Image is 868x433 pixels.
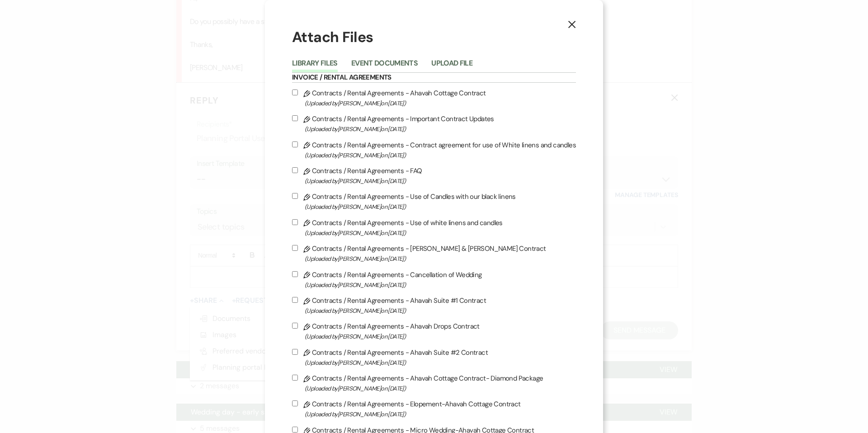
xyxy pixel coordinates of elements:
label: Contracts / Rental Agreements - Cancellation of Wedding [292,269,576,290]
label: Contracts / Rental Agreements - Ahavah Cottage Contract [292,87,576,108]
span: (Uploaded by [PERSON_NAME] on [DATE] ) [305,202,576,212]
input: Contracts / Rental Agreements - Ahavah Cottage Contract(Uploaded by[PERSON_NAME]on [DATE]) [292,89,298,95]
span: (Uploaded by [PERSON_NAME] on [DATE] ) [305,176,576,186]
h6: Invoice / Rental Agreements [292,73,576,83]
label: Contracts / Rental Agreements - Ahavah Suite #2 Contract [292,347,576,368]
input: Contracts / Rental Agreements - Elopement-Ahavah Cottage Contract(Uploaded by[PERSON_NAME]on [DATE]) [292,400,298,406]
input: Contracts / Rental Agreements - Cancellation of Wedding(Uploaded by[PERSON_NAME]on [DATE]) [292,271,298,277]
input: Contracts / Rental Agreements - FAQ(Uploaded by[PERSON_NAME]on [DATE]) [292,167,298,173]
span: (Uploaded by [PERSON_NAME] on [DATE] ) [305,254,576,264]
input: Contracts / Rental Agreements - Use of white linens and candles(Uploaded by[PERSON_NAME]on [DATE]) [292,219,298,225]
button: Upload File [431,60,472,72]
span: (Uploaded by [PERSON_NAME] on [DATE] ) [305,98,576,108]
span: (Uploaded by [PERSON_NAME] on [DATE] ) [305,124,576,134]
label: Contracts / Rental Agreements - Ahavah Drops Contract [292,320,576,342]
span: (Uploaded by [PERSON_NAME] on [DATE] ) [305,306,576,316]
label: Contracts / Rental Agreements - Ahavah Suite #1 Contract [292,295,576,316]
input: Contracts / Rental Agreements - Micro Wedding-Ahavah Cottage Contract(Uploaded by[PERSON_NAME]on ... [292,427,298,433]
span: (Uploaded by [PERSON_NAME] on [DATE] ) [305,358,576,368]
label: Contracts / Rental Agreements - Use of white linens and candles [292,217,576,238]
label: Contracts / Rental Agreements - Use of Candles with our black linens [292,191,576,212]
h1: Attach Files [292,27,576,47]
label: Contracts / Rental Agreements - [PERSON_NAME] & [PERSON_NAME] Contract [292,243,576,264]
button: Event Documents [351,60,418,72]
input: Contracts / Rental Agreements - Contract agreement for use of White linens and candles(Uploaded b... [292,141,298,147]
label: Contracts / Rental Agreements - Important Contract Updates [292,113,576,134]
label: Contracts / Rental Agreements - FAQ [292,165,576,186]
span: (Uploaded by [PERSON_NAME] on [DATE] ) [305,383,576,394]
span: (Uploaded by [PERSON_NAME] on [DATE] ) [305,228,576,238]
input: Contracts / Rental Agreements - Ahavah Suite #2 Contract(Uploaded by[PERSON_NAME]on [DATE]) [292,349,298,355]
label: Contracts / Rental Agreements - Elopement-Ahavah Cottage Contract [292,398,576,419]
span: (Uploaded by [PERSON_NAME] on [DATE] ) [305,331,576,342]
span: (Uploaded by [PERSON_NAME] on [DATE] ) [305,150,576,160]
span: (Uploaded by [PERSON_NAME] on [DATE] ) [305,409,576,419]
input: Contracts / Rental Agreements - Ahavah Cottage Contract- Diamond Package(Uploaded by[PERSON_NAME]... [292,375,298,381]
button: Library Files [292,60,338,72]
input: Contracts / Rental Agreements - [PERSON_NAME] & [PERSON_NAME] Contract(Uploaded by[PERSON_NAME]on... [292,245,298,251]
label: Contracts / Rental Agreements - Ahavah Cottage Contract- Diamond Package [292,372,576,394]
input: Contracts / Rental Agreements - Ahavah Suite #1 Contract(Uploaded by[PERSON_NAME]on [DATE]) [292,297,298,303]
input: Contracts / Rental Agreements - Use of Candles with our black linens(Uploaded by[PERSON_NAME]on [... [292,193,298,199]
input: Contracts / Rental Agreements - Important Contract Updates(Uploaded by[PERSON_NAME]on [DATE]) [292,115,298,121]
input: Contracts / Rental Agreements - Ahavah Drops Contract(Uploaded by[PERSON_NAME]on [DATE]) [292,323,298,329]
span: (Uploaded by [PERSON_NAME] on [DATE] ) [305,280,576,290]
label: Contracts / Rental Agreements - Contract agreement for use of White linens and candles [292,139,576,160]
